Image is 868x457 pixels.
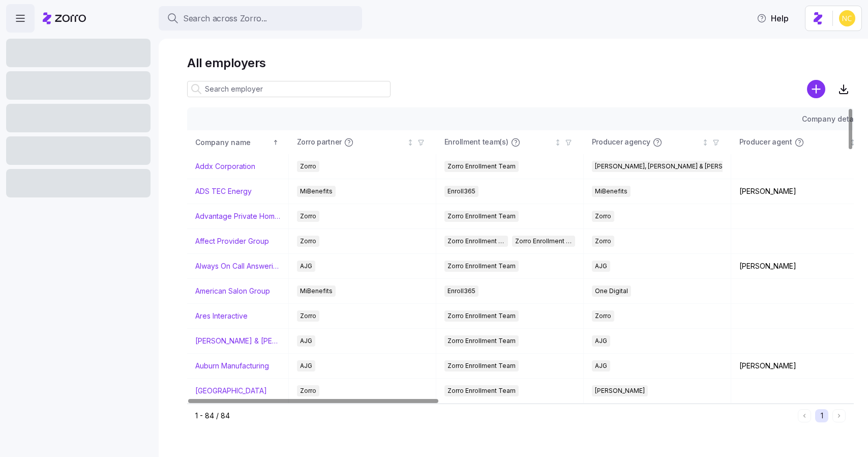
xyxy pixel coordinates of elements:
[195,386,267,396] a: [GEOGRAPHIC_DATA]
[300,186,333,197] span: MiBenefits
[444,137,508,148] span: Enrollment team(s)
[187,81,391,97] input: Search employer
[436,131,584,154] th: Enrollment team(s)Not sorted
[839,10,855,26] img: e03b911e832a6112bf72643c5874f8d8
[595,310,611,322] span: Zorro
[807,80,825,98] svg: add icon
[815,409,828,422] button: 1
[272,139,279,146] div: Sorted ascending
[584,131,731,154] th: Producer agencyNot sorted
[515,236,573,247] span: Zorro Enrollment Experts
[300,335,312,347] span: AJG
[407,139,414,146] div: Not sorted
[195,411,794,421] div: 1 - 84 / 84
[595,236,611,247] span: Zorro
[832,409,846,422] button: Next page
[195,211,280,221] a: Advantage Private Home Care
[300,285,333,297] span: MiBenefits
[159,6,362,31] button: Search across Zorro...
[300,236,316,247] span: Zorro
[595,161,755,172] span: [PERSON_NAME], [PERSON_NAME] & [PERSON_NAME]
[554,139,561,146] div: Not sorted
[757,12,789,24] span: Help
[447,335,516,347] span: Zorro Enrollment Team
[749,8,797,28] button: Help
[195,137,271,148] div: Company name
[447,236,505,247] span: Zorro Enrollment Team
[447,385,516,396] span: Zorro Enrollment Team
[300,161,316,172] span: Zorro
[300,261,312,272] span: AJG
[195,236,269,246] a: Affect Provider Group
[195,261,280,271] a: Always On Call Answering Service
[595,360,607,372] span: AJG
[595,186,627,197] span: MiBenefits
[447,161,516,172] span: Zorro Enrollment Team
[300,310,316,322] span: Zorro
[595,335,607,347] span: AJG
[187,131,289,154] th: Company nameSorted ascending
[595,285,628,297] span: One Digital
[300,385,316,396] span: Zorro
[195,311,248,321] a: Ares Interactive
[297,137,342,148] span: Zorro partner
[595,211,611,222] span: Zorro
[183,12,267,25] span: Search across Zorro...
[447,261,516,272] span: Zorro Enrollment Team
[195,361,269,371] a: Auburn Manufacturing
[447,211,516,222] span: Zorro Enrollment Team
[447,310,516,322] span: Zorro Enrollment Team
[195,186,252,196] a: ADS TEC Energy
[595,261,607,272] span: AJG
[187,55,854,71] h1: All employers
[300,211,316,222] span: Zorro
[849,139,856,146] div: Not sorted
[447,285,475,297] span: Enroll365
[289,131,436,154] th: Zorro partnerNot sorted
[592,137,650,148] span: Producer agency
[195,336,280,346] a: [PERSON_NAME] & [PERSON_NAME]'s
[595,385,645,396] span: [PERSON_NAME]
[798,409,811,422] button: Previous page
[447,360,516,372] span: Zorro Enrollment Team
[195,161,255,172] a: Addx Corporation
[300,360,312,372] span: AJG
[447,186,475,197] span: Enroll365
[702,139,709,146] div: Not sorted
[195,286,270,296] a: American Salon Group
[739,137,792,148] span: Producer agent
